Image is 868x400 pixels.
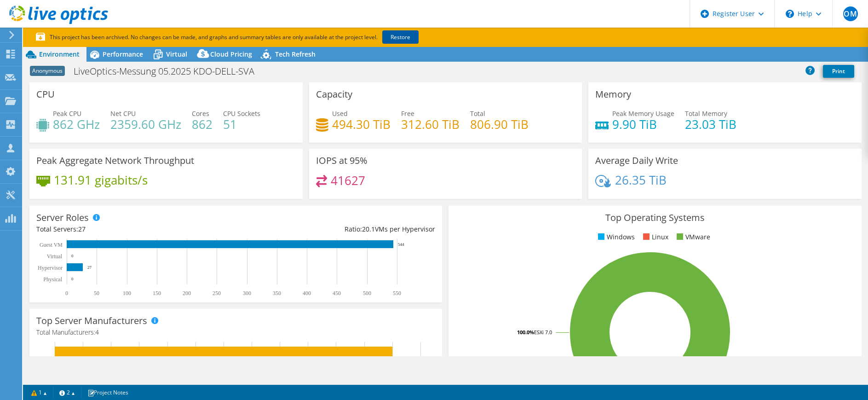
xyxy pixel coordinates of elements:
[685,119,736,129] h4: 23.03 TiB
[166,50,187,58] span: Virtual
[65,290,68,296] text: 0
[823,65,854,78] a: Print
[236,224,436,234] div: Ratio: VMs per Hypervisor
[192,109,209,118] span: Cores
[36,156,194,166] h3: Peak Aggregate Network Throughput
[53,109,81,118] span: Peak CPU
[103,50,143,58] span: Performance
[534,329,552,336] tspan: ESXi 7.0
[843,6,858,21] span: OM
[47,253,63,260] text: Virtual
[36,327,435,337] h4: Total Manufacturers:
[210,50,252,58] span: Cloud Pricing
[192,119,213,129] h4: 862
[94,290,99,296] text: 50
[517,329,534,336] tspan: 100.0%
[123,290,131,296] text: 100
[382,30,419,44] a: Restore
[612,109,674,118] span: Peak Memory Usage
[95,328,99,336] span: 4
[223,119,260,129] h4: 51
[273,290,281,296] text: 350
[398,242,404,247] text: 544
[110,109,136,118] span: Net CPU
[30,66,65,76] span: Anonymous
[40,242,63,248] text: Guest VM
[87,265,92,270] text: 27
[332,109,348,118] span: Used
[53,119,100,129] h4: 862 GHz
[81,387,135,398] a: Project Notes
[615,175,666,185] h4: 26.35 TiB
[71,277,74,281] text: 0
[110,119,181,129] h4: 2359.60 GHz
[36,213,89,223] h3: Server Roles
[213,290,221,296] text: 250
[275,50,316,58] span: Tech Refresh
[39,50,80,58] span: Environment
[303,290,311,296] text: 400
[316,156,368,166] h3: IOPS at 95%
[786,10,794,18] svg: \n
[595,156,678,166] h3: Average Daily Write
[36,224,236,234] div: Total Servers:
[333,290,341,296] text: 450
[78,225,86,233] span: 27
[71,254,74,258] text: 0
[401,109,414,118] span: Free
[36,89,55,99] h3: CPU
[685,109,727,118] span: Total Memory
[397,355,402,361] text: 24
[36,32,487,42] p: This project has been archived. No changes can be made, and graphs and summary tables are only av...
[43,276,62,283] text: Physical
[53,387,81,398] a: 2
[54,175,148,185] h4: 131.91 gigabits/s
[612,119,674,129] h4: 9.90 TiB
[363,290,371,296] text: 500
[470,109,485,118] span: Total
[243,290,251,296] text: 300
[674,232,710,242] li: VMware
[362,225,375,233] span: 20.1
[316,89,352,99] h3: Capacity
[596,232,635,242] li: Windows
[25,387,53,398] a: 1
[393,290,401,296] text: 550
[36,316,147,326] h3: Top Server Manufacturers
[223,109,260,118] span: CPU Sockets
[455,213,854,223] h3: Top Operating Systems
[332,119,391,129] h4: 494.30 TiB
[331,175,365,186] h4: 41627
[470,119,529,129] h4: 806.90 TiB
[38,265,63,271] text: Hypervisor
[183,290,191,296] text: 200
[41,355,51,362] text: Dell
[595,89,631,99] h3: Memory
[641,232,668,242] li: Linux
[153,290,161,296] text: 150
[69,66,269,76] h1: LiveOptics-Messung 05.2025 KDO-DELL-SVA
[401,119,460,129] h4: 312.60 TiB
